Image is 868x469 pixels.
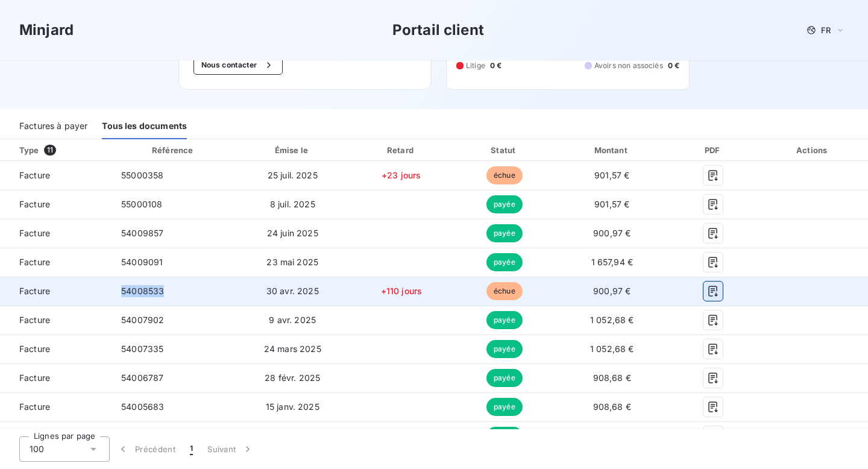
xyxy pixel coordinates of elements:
[456,144,553,156] div: Statut
[590,344,634,354] span: 1 052,68 €
[10,256,102,268] span: Facture
[121,228,163,238] span: 54009857
[486,166,523,184] span: échue
[486,224,523,242] span: payée
[486,282,523,300] span: échue
[671,144,755,156] div: PDF
[44,145,56,156] span: 11
[121,199,162,209] span: 55000108
[10,372,102,384] span: Facture
[486,311,523,329] span: payée
[121,401,164,412] span: 54005683
[593,286,631,296] span: 900,97 €
[593,373,631,383] span: 908,68 €
[486,195,523,213] span: payée
[266,286,319,296] span: 30 avr. 2025
[486,253,523,271] span: payée
[594,170,629,180] span: 901,57 €
[382,170,421,180] span: +23 jours
[10,227,102,239] span: Facture
[486,369,523,387] span: payée
[668,60,679,71] span: 0 €
[10,198,102,210] span: Facture
[760,144,866,156] div: Actions
[10,314,102,326] span: Facture
[593,228,631,238] span: 900,97 €
[19,19,74,41] h3: Minjard
[594,60,663,71] span: Avoirs non associés
[381,286,423,296] span: +110 jours
[10,343,102,355] span: Facture
[121,315,164,325] span: 54007902
[266,257,318,267] span: 23 mai 2025
[267,228,318,238] span: 24 juin 2025
[190,443,193,455] span: 1
[102,114,187,139] div: Tous les documents
[558,144,666,156] div: Montant
[12,144,109,156] div: Type
[121,373,163,383] span: 54006787
[269,315,316,325] span: 9 avr. 2025
[19,114,87,139] div: Factures à payer
[821,25,831,35] span: FR
[591,257,634,267] span: 1 657,94 €
[486,398,523,416] span: payée
[466,60,485,71] span: Litige
[268,170,318,180] span: 25 juil. 2025
[121,286,164,296] span: 54008533
[490,60,502,71] span: 0 €
[590,315,634,325] span: 1 052,68 €
[121,170,163,180] span: 55000358
[183,436,200,462] button: 1
[351,144,451,156] div: Retard
[266,401,319,412] span: 15 janv. 2025
[238,144,347,156] div: Émise le
[593,401,631,412] span: 908,68 €
[152,145,193,155] div: Référence
[265,373,320,383] span: 28 févr. 2025
[200,436,261,462] button: Suivant
[486,427,523,445] span: payée
[193,55,283,75] button: Nous contacter
[30,443,44,455] span: 100
[10,285,102,297] span: Facture
[270,199,315,209] span: 8 juil. 2025
[121,344,163,354] span: 54007335
[264,344,321,354] span: 24 mars 2025
[594,199,629,209] span: 901,57 €
[392,19,484,41] h3: Portail client
[121,257,163,267] span: 54009091
[486,340,523,358] span: payée
[10,401,102,413] span: Facture
[10,169,102,181] span: Facture
[110,436,183,462] button: Précédent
